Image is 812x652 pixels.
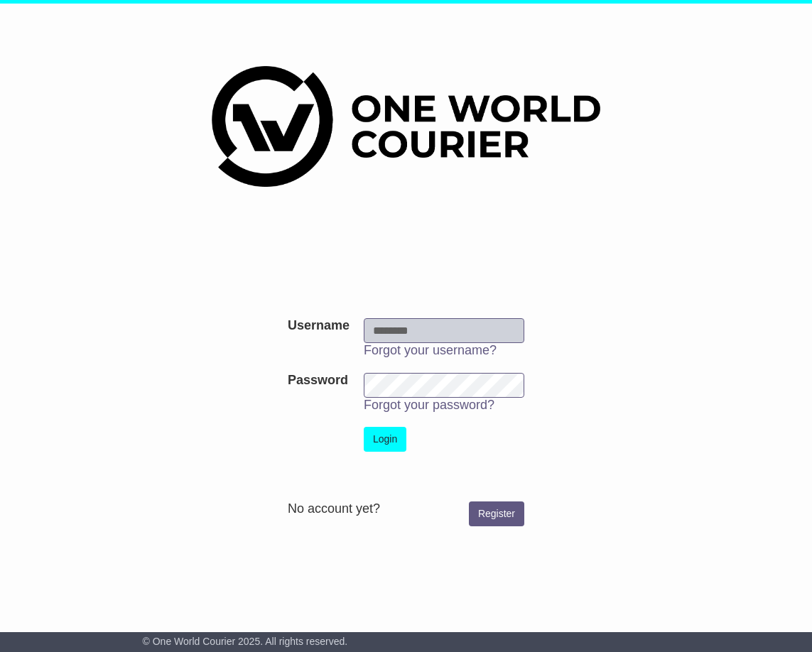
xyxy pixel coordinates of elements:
div: No account yet? [288,501,524,517]
img: One World [212,66,600,187]
a: Forgot your username? [364,343,497,357]
label: Password [288,373,348,389]
label: Username [288,318,350,334]
span: © One World Courier 2025. All rights reserved. [143,636,348,647]
a: Forgot your password? [364,398,494,412]
button: Login [364,427,406,452]
a: Register [469,501,524,526]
